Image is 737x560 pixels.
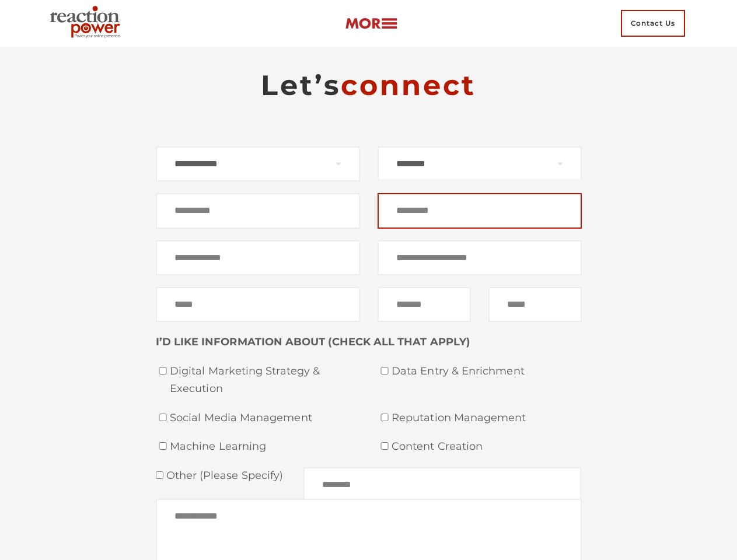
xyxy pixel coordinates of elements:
span: Digital Marketing Strategy & Execution [170,363,360,397]
span: connect [341,68,476,102]
span: Content Creation [392,438,582,456]
span: Other (please specify) [163,469,284,482]
span: Reputation Management [392,409,582,427]
img: more-btn.png [345,17,397,30]
strong: I’D LIKE INFORMATION ABOUT (CHECK ALL THAT APPLY) [156,335,470,348]
h2: Let’s [156,68,582,103]
span: Social Media Management [170,409,360,427]
img: Executive Branding | Personal Branding Agency [45,2,130,44]
span: Machine Learning [170,438,360,456]
span: Contact Us [621,10,685,37]
span: Data Entry & Enrichment [392,363,582,380]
